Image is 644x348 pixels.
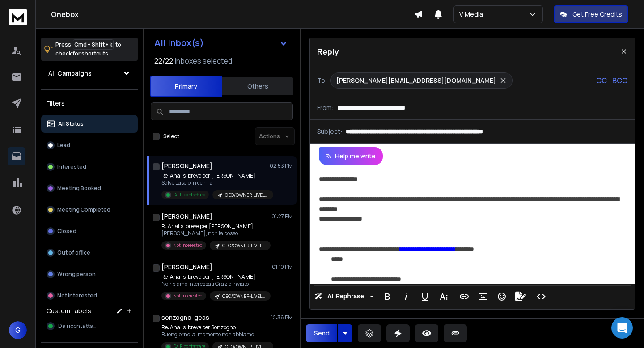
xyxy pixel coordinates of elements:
[41,222,138,240] button: Closed
[41,179,138,197] button: Meeting Booked
[57,271,96,278] p: Wrong person
[173,242,203,249] p: Not Interested
[222,242,265,249] p: CEO/OWNER-LIVELLO 3 - CONSAPEVOLE DEL PROBLEMA-PERSONALIZZAZIONI TARGET A-TEST 1
[161,280,269,288] p: Non siamo interessati Grazie Inviato
[317,127,342,136] p: Subject:
[493,288,510,306] button: Emoticons
[9,321,27,339] button: G
[175,55,232,66] h3: Inboxes selected
[41,64,138,82] button: All Campaigns
[306,324,337,342] button: Send
[57,142,70,149] p: Lead
[317,76,327,85] p: To:
[73,39,114,50] span: Cmd + Shift + k
[58,120,84,127] p: All Status
[512,288,529,306] button: Signature
[554,5,628,23] button: Get Free Credits
[57,206,110,213] p: Meeting Completed
[161,161,212,170] h1: [PERSON_NAME]
[336,76,496,85] p: [PERSON_NAME][EMAIL_ADDRESS][DOMAIN_NAME]
[173,191,205,198] p: Da Ricontattare
[41,265,138,283] button: Wrong person
[326,293,366,300] span: AI Rephrase
[596,75,607,86] p: CC
[41,158,138,176] button: Interested
[41,201,138,219] button: Meeting Completed
[57,185,101,192] p: Meeting Booked
[319,147,383,165] button: Help me write
[161,313,209,322] h1: sonzogno-geas
[271,213,293,220] p: 01:27 PM
[456,288,473,306] button: Insert Link (⌘K)
[475,288,491,306] button: Insert Image (⌘P)
[41,317,138,335] button: Da ricontattare
[459,10,487,19] p: V Media
[9,9,27,25] img: logo
[271,314,293,321] p: 12:36 PM
[222,76,293,96] button: Others
[41,115,138,133] button: All Status
[225,192,268,199] p: CEO/OWNER-LIVELLO 3 - CONSAPEVOLE DEL PROBLEMA-PERSONALIZZAZIONI TARGET A-TEST 1
[173,293,203,299] p: Not Interested
[533,288,550,306] button: Code View
[57,228,76,235] p: Closed
[222,293,265,300] p: CEO/OWNER-LIVELLO 3 - CONSAPEVOLE DEL PROBLEMA-PERSONALIZZAZIONI TARGET A-TEST 1
[41,97,138,110] h3: Filters
[611,317,633,339] div: Open Intercom Messenger
[612,75,627,86] p: BCC
[154,38,204,47] h1: All Inbox(s)
[317,103,334,112] p: From:
[161,230,269,237] p: [PERSON_NAME], non la posso
[47,306,91,315] h3: Custom Labels
[147,34,295,52] button: All Inbox(s)
[572,10,622,19] p: Get Free Credits
[435,288,452,306] button: More Text
[163,133,179,140] label: Select
[48,69,92,78] h1: All Campaigns
[161,172,269,179] p: Re: Analisi breve per [PERSON_NAME]
[161,223,269,230] p: R: Analisi breve per [PERSON_NAME]
[161,273,269,280] p: Re: Analisi breve per [PERSON_NAME]
[313,288,375,306] button: AI Rephrase
[154,55,173,66] span: 22 / 22
[58,323,98,330] span: Da ricontattare
[57,163,86,170] p: Interested
[57,249,90,256] p: Out of office
[161,263,212,272] h1: [PERSON_NAME]
[416,288,433,306] button: Underline (⌘U)
[41,287,138,305] button: Not Interested
[161,324,269,331] p: Re: Analisi breve per Sonzogno
[161,331,269,338] p: Buongiorno, al momento non abbiamo
[150,76,222,97] button: Primary
[398,288,415,306] button: Italic (⌘I)
[41,136,138,154] button: Lead
[161,179,269,187] p: Salve Lascio in cc mia
[41,244,138,262] button: Out of office
[379,288,396,306] button: Bold (⌘B)
[55,40,121,58] p: Press to check for shortcuts.
[51,9,414,20] h1: Onebox
[270,162,293,170] p: 02:53 PM
[272,263,293,271] p: 01:19 PM
[57,292,97,299] p: Not Interested
[317,45,339,58] p: Reply
[161,212,212,221] h1: [PERSON_NAME]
